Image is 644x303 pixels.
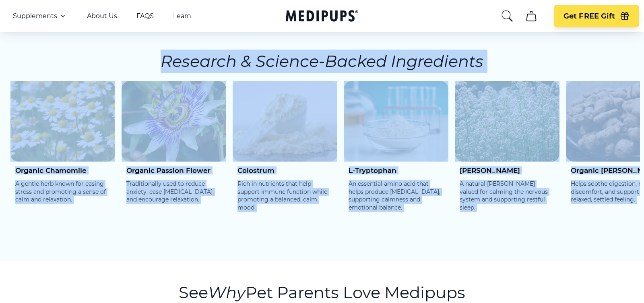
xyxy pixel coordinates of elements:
span: Supplements [13,12,57,20]
button: Supplements [13,11,68,21]
h3: Research & Science-Backed Ingredients [161,50,483,73]
span: Get FREE Gift [563,12,615,21]
img: Organic Passion Flower [122,81,226,162]
a: Medipups [286,8,358,25]
button: Get FREE Gift [554,5,639,27]
button: cart [522,6,541,26]
button: search [501,10,514,23]
p: Rich in nutrients that help support immune function while promoting a balanced, calm mood. [237,180,332,212]
img: Organic Chamomile [10,81,115,162]
img: Colostrum [233,81,337,162]
p: An essential amino acid that helps produce [MEDICAL_DATA], supporting calmness and emotional bala... [349,180,444,212]
h4: Organic Passion Flower [126,166,221,174]
h4: Colostrum [237,166,332,174]
img: Valerian Root [455,81,559,162]
a: About Us [87,12,117,20]
i: Why [208,282,246,302]
img: L-Tryptophan [344,81,448,162]
p: A gentle herb known for easing stress and promoting a sense of calm and relaxation. [15,180,110,204]
p: Traditionally used to reduce anxiety, ease [MEDICAL_DATA], and encourage relaxation. [126,180,221,204]
a: FAQS [136,12,154,20]
h4: Organic Chamomile [15,166,110,174]
h4: [PERSON_NAME] [460,166,555,174]
p: A natural [PERSON_NAME] valued for calming the nervous system and supporting restful sleep. [460,180,555,212]
h4: L-Tryptophan [349,166,444,174]
a: Learn [173,12,191,20]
